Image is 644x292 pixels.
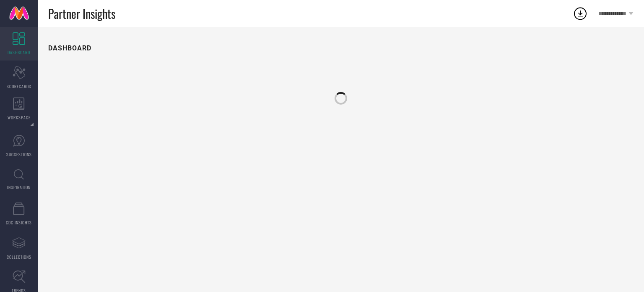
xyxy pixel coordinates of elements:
[573,6,588,21] div: Open download list
[48,44,91,52] h1: DASHBOARD
[6,151,32,158] span: SUGGESTIONS
[8,49,30,55] span: DASHBOARD
[6,219,32,226] span: CDC INSIGHTS
[7,83,31,89] span: SCORECARDS
[7,184,31,190] span: INSPIRATION
[48,5,115,22] span: Partner Insights
[7,254,31,260] span: COLLECTIONS
[8,114,31,121] span: WORKSPACE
